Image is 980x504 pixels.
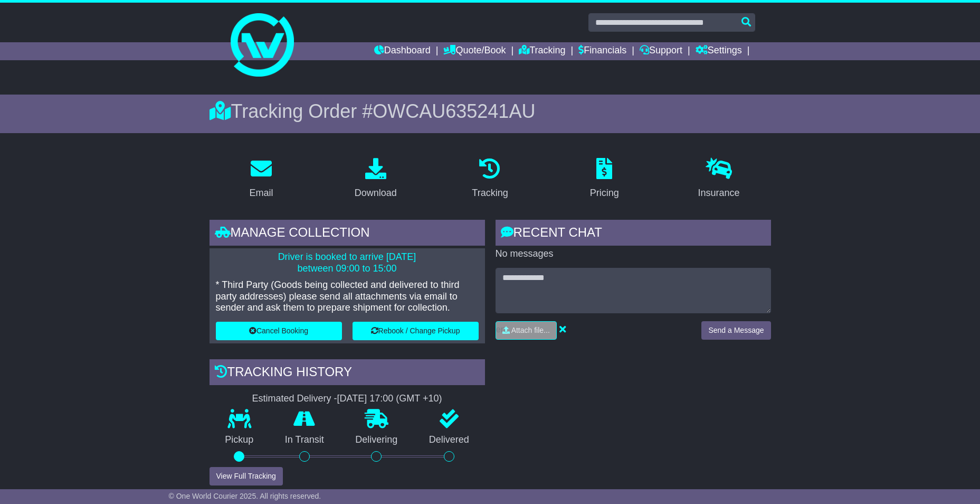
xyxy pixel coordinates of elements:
div: Download [355,186,397,200]
span: © One World Courier 2025. All rights reserved. [169,492,321,500]
span: OWCAU635241AU [373,100,535,122]
div: Tracking history [210,359,485,388]
div: RECENT CHAT [496,220,771,248]
a: Financials [578,42,626,60]
div: Email [249,186,273,200]
a: Quote/Book [443,42,506,60]
a: Email [242,154,280,204]
button: Rebook / Change Pickup [353,322,479,340]
a: Support [640,42,682,60]
button: Send a Message [701,321,770,340]
div: Pricing [590,186,619,200]
button: View Full Tracking [210,467,283,486]
a: Download [348,154,404,204]
p: No messages [496,248,771,260]
button: Cancel Booking [216,322,342,340]
p: In Transit [269,434,340,446]
a: Dashboard [374,42,431,60]
p: Pickup [210,434,270,446]
a: Insurance [691,154,747,204]
div: [DATE] 17:00 (GMT +10) [337,393,442,405]
p: Delivering [340,434,414,446]
div: Insurance [698,186,740,200]
p: Driver is booked to arrive [DATE] between 09:00 to 15:00 [216,251,479,274]
div: Tracking [472,186,508,200]
div: Manage collection [210,220,485,248]
a: Tracking [465,154,515,204]
a: Tracking [519,42,565,60]
p: * Third Party (Goods being collected and delivered to third party addresses) please send all atta... [216,279,479,314]
p: Delivered [413,434,485,446]
a: Settings [696,42,742,60]
div: Estimated Delivery - [210,393,485,405]
div: Tracking Order # [210,100,771,123]
a: Pricing [583,154,626,204]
